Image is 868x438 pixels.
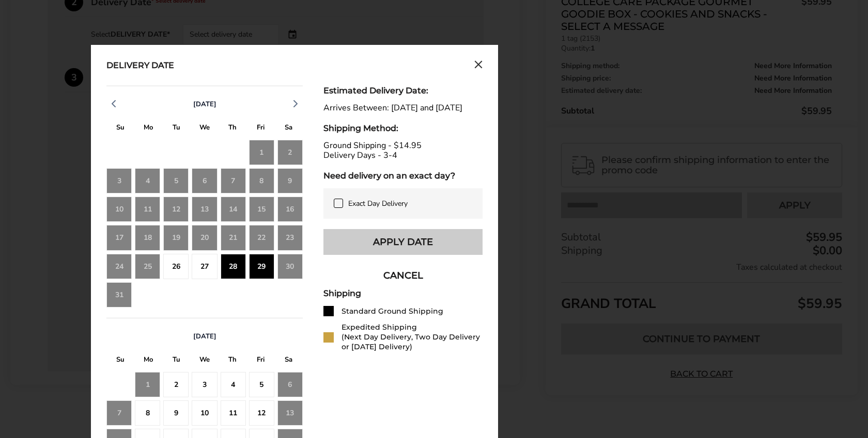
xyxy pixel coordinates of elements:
div: Expedited Shipping (Next Day Delivery, Two Day Delivery or [DATE] Delivery) [342,322,483,352]
div: W [191,121,219,137]
button: CANCEL [323,263,483,288]
span: [DATE] [193,332,216,341]
button: [DATE] [189,332,221,341]
button: Close calendar [474,60,483,72]
div: T [219,121,246,137]
button: Apply Date [323,229,483,255]
div: M [134,121,162,137]
span: Exact Day Delivery [348,199,408,208]
div: Delivery Date [106,60,174,72]
div: Standard Ground Shipping [342,306,443,316]
div: T [163,121,191,137]
div: S [275,121,303,137]
div: Estimated Delivery Date: [323,86,483,95]
div: Arrives Between: [DATE] and [DATE] [323,103,483,113]
div: M [134,353,162,369]
span: [DATE] [193,100,216,109]
div: F [246,353,274,369]
div: S [275,353,303,369]
div: Shipping [323,288,483,298]
div: Need delivery on an exact day? [323,171,483,181]
div: S [106,353,134,369]
button: [DATE] [189,100,221,109]
div: T [219,353,246,369]
div: T [163,353,191,369]
div: F [246,121,274,137]
div: Shipping Method: [323,123,483,133]
div: S [106,121,134,137]
div: Ground Shipping - $14.95 Delivery Days - 3-4 [323,141,483,160]
div: W [191,353,219,369]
